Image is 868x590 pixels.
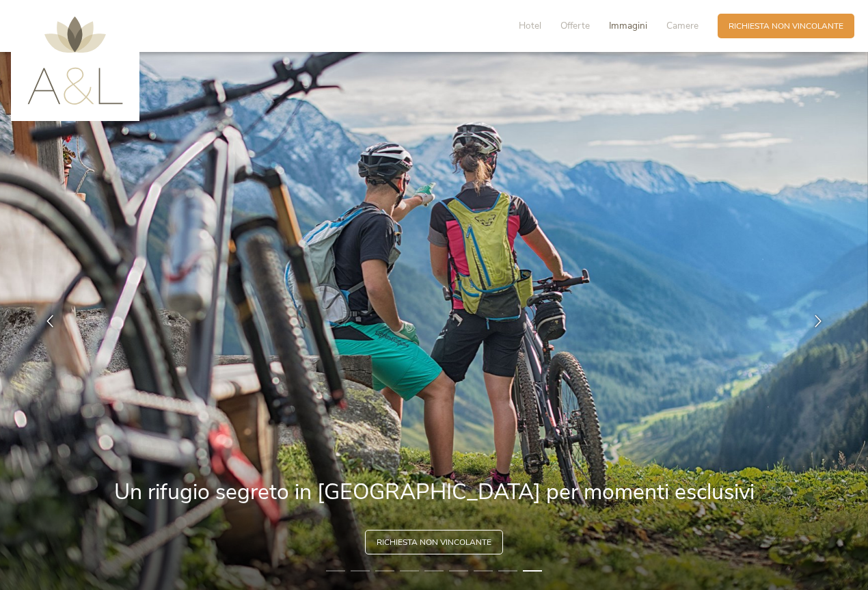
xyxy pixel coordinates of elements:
[27,16,123,105] img: AMONTI & LUNARIS Wellnessresort
[560,19,590,32] span: Offerte
[519,19,541,32] span: Hotel
[609,19,647,32] span: Immagini
[729,21,843,32] span: Richiesta non vincolante
[377,537,491,548] span: Richiesta non vincolante
[666,19,699,32] span: Camere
